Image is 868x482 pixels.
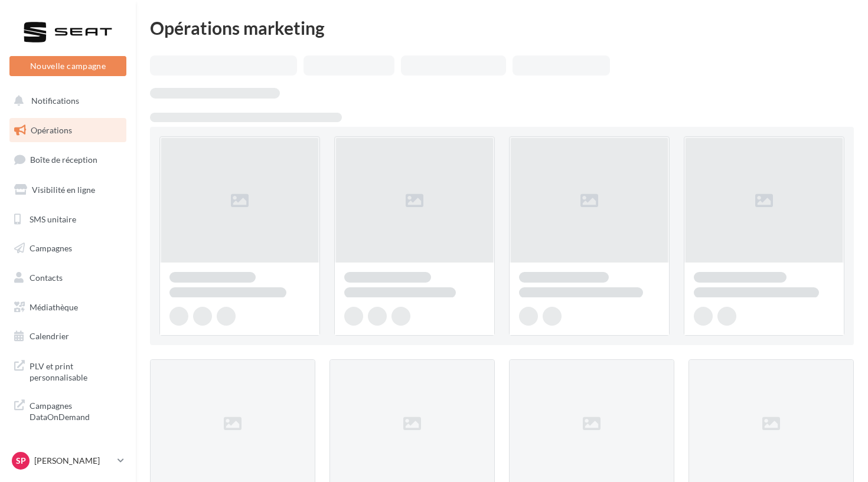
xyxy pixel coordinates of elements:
button: Nouvelle campagne [9,56,126,76]
span: Campagnes [30,243,72,253]
a: Opérations [7,118,129,143]
span: Opérations [31,125,72,135]
span: Visibilité en ligne [32,185,95,195]
a: Campagnes DataOnDemand [7,393,129,428]
a: Boîte de réception [7,147,129,172]
a: Calendrier [7,324,129,349]
div: Opérations marketing [150,19,854,37]
span: PLV et print personnalisable [30,358,122,383]
span: Campagnes DataOnDemand [30,398,122,423]
span: Sp [16,455,26,467]
p: [PERSON_NAME] [34,455,113,467]
a: Campagnes [7,236,129,261]
a: Contacts [7,265,129,290]
a: SMS unitaire [7,207,129,232]
span: Notifications [31,96,79,106]
span: Contacts [30,273,63,283]
button: Notifications [7,88,124,113]
a: Visibilité en ligne [7,178,129,202]
span: SMS unitaire [30,214,76,224]
a: Médiathèque [7,295,129,320]
span: Calendrier [30,331,69,341]
a: Sp [PERSON_NAME] [9,450,126,472]
a: PLV et print personnalisable [7,353,129,388]
span: Médiathèque [30,302,78,312]
span: Boîte de réception [30,155,97,165]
